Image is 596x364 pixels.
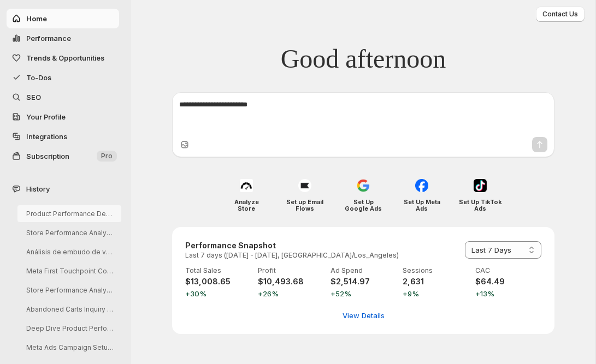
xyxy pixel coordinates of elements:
span: Home [26,14,47,23]
span: +9% [403,288,469,299]
p: CAC [475,266,541,275]
span: Performance [26,34,71,43]
button: Contact Us [536,7,585,22]
button: Upload image [179,139,190,150]
span: Your Profile [26,112,66,121]
h4: $64.49 [475,276,541,287]
span: Good afternoon [281,43,446,75]
span: +30% [185,288,251,299]
button: Abandoned Carts Inquiry for [DATE] [17,301,121,318]
h4: Set up Email Flows [284,199,327,212]
h4: Set Up Google Ads [342,199,385,212]
button: Subscription [7,146,119,166]
button: Trends & Opportunities [7,48,119,68]
button: Meta First Touchpoint Conversion Metrics [17,262,121,279]
h3: Performance Snapshot [185,240,399,251]
button: Store Performance Analysis and Insights [17,224,121,241]
button: Product Performance Deep Dive Analysis [17,205,121,222]
span: +52% [331,288,397,299]
p: Ad Spend [331,266,397,275]
button: Análisis de embudo de ventas [17,243,121,260]
span: Integrations [26,132,67,141]
h4: Analyze Store [225,199,268,212]
a: Your Profile [7,107,119,127]
span: History [26,183,50,194]
h4: Set Up Meta Ads [400,199,444,212]
p: Sessions [403,266,469,275]
img: Set up Email Flows icon [298,179,311,192]
button: Meta Ads Campaign Setup Instructions [17,339,121,356]
span: +13% [475,288,541,299]
a: Integrations [7,127,119,146]
p: Profit [258,266,324,275]
img: Analyze Store icon [240,179,253,192]
span: Pro [101,152,113,160]
p: Last 7 days ([DATE] - [DATE], [GEOGRAPHIC_DATA]/Los_Angeles) [185,251,399,260]
p: Total Sales [185,266,251,275]
span: +26% [258,288,324,299]
span: View Details [343,310,385,321]
h4: Set Up TikTok Ads [459,199,502,212]
h4: $10,493.68 [258,276,324,287]
button: Performance [7,28,119,48]
button: To-Dos [7,68,119,87]
img: Set Up Google Ads icon [357,179,370,192]
span: Subscription [26,152,69,160]
button: Store Performance Analysis and Recommendations [17,282,121,299]
span: Contact Us [542,10,578,19]
h4: 2,631 [403,276,469,287]
span: To-Dos [26,73,51,82]
span: Trends & Opportunities [26,53,104,62]
img: Set Up TikTok Ads icon [474,179,487,192]
h4: $2,514.97 [331,276,397,287]
button: Deep Dive Product Performance Analysis [17,320,121,337]
button: Home [7,9,119,28]
a: SEO [7,87,119,107]
button: View detailed performance [336,307,391,324]
h4: $13,008.65 [185,276,251,287]
img: Set Up Meta Ads icon [415,179,428,192]
span: SEO [26,93,41,102]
